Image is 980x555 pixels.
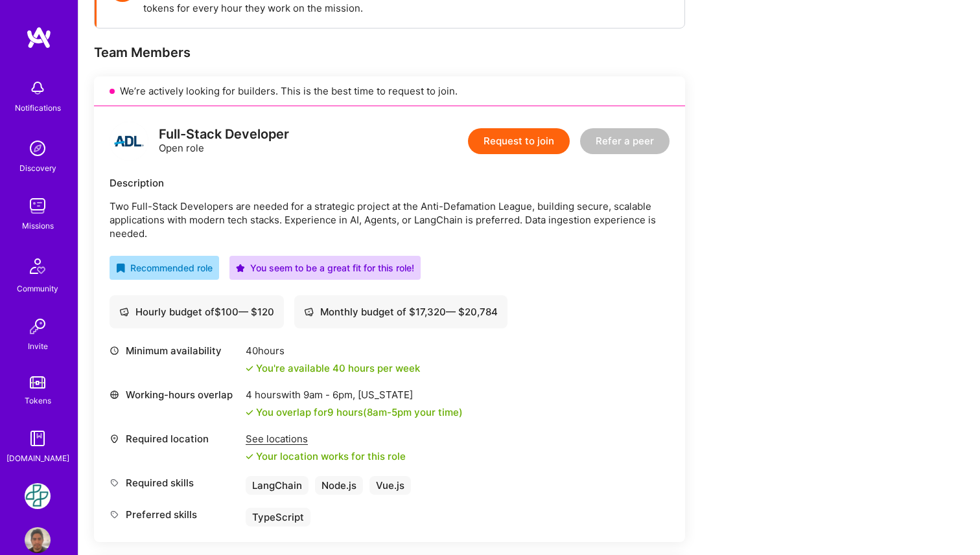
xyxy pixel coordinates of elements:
[468,128,570,154] button: Request to join
[110,388,239,402] div: Working-hours overlap
[110,478,119,488] i: icon Tag
[246,409,253,416] i: icon Check
[21,483,54,509] a: Counter Health: Team for Counter Health
[19,161,56,175] div: Discovery
[22,251,53,282] img: Community
[246,344,420,357] div: 40 hours
[28,339,48,353] div: Invite
[6,451,69,465] div: [DOMAIN_NAME]
[119,305,274,319] div: Hourly budget of $ 100 — $ 120
[110,434,119,444] i: icon Location
[17,282,58,295] div: Community
[246,361,420,375] div: You're available 40 hours per week
[25,425,51,451] img: guide book
[304,305,498,319] div: Monthly budget of $ 17,320 — $ 20,784
[236,264,245,273] i: icon PurpleStar
[315,476,363,495] div: Node.js
[246,453,253,460] i: icon Check
[110,390,119,400] i: icon World
[304,307,314,317] i: icon Cash
[110,346,119,356] i: icon Clock
[159,128,289,141] div: Full-Stack Developer
[94,76,685,106] div: We’re actively looking for builders. This is the best time to request to join.
[246,508,310,527] div: TypeScript
[15,101,61,115] div: Notifications
[110,432,239,446] div: Required location
[25,483,51,509] img: Counter Health: Team for Counter Health
[236,261,414,275] div: You seem to be a great fit for this role!
[110,176,670,190] div: Description
[246,388,463,402] div: 4 hours with [US_STATE]
[110,199,670,240] p: Two Full-Stack Developers are needed for a strategic project at the Anti-Defamation League, build...
[367,406,412,418] span: 8am - 5pm
[246,365,253,372] i: icon Check
[110,476,239,490] div: Required skills
[26,26,52,49] img: logo
[116,264,125,273] i: icon RecommendedBadge
[25,75,51,101] img: bell
[116,261,213,275] div: Recommended role
[110,122,148,161] img: logo
[110,508,239,521] div: Preferred skills
[25,394,51,407] div: Tokens
[22,219,54,232] div: Missions
[110,344,239,357] div: Minimum availability
[25,193,51,219] img: teamwork
[256,405,463,419] div: You overlap for 9 hours ( your time)
[301,389,358,401] span: 9am - 6pm ,
[21,527,54,553] a: User Avatar
[25,527,51,553] img: User Avatar
[580,128,670,154] button: Refer a peer
[110,510,119,519] i: icon Tag
[94,44,685,61] div: Team Members
[246,449,406,463] div: Your location works for this role
[30,376,45,389] img: tokens
[25,135,51,161] img: discovery
[159,128,289,155] div: Open role
[369,476,411,495] div: Vue.js
[246,476,309,495] div: LangChain
[25,313,51,339] img: Invite
[246,432,406,446] div: See locations
[119,307,129,317] i: icon Cash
